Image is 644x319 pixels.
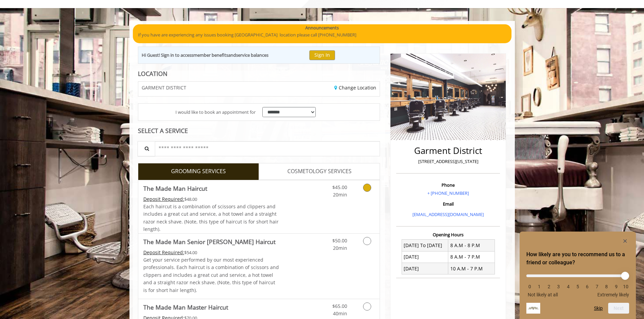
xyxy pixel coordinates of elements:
[332,303,347,309] span: $65.00
[398,158,498,165] p: [STREET_ADDRESS][US_STATE]
[622,284,629,289] li: 10
[528,292,558,297] span: Not likely at all
[412,211,484,217] a: [EMAIL_ADDRESS][DOMAIN_NAME]
[193,52,228,58] b: member benefits
[396,232,500,237] h3: Opening Hours
[143,203,279,232] span: Each haircut is a combination of scissors and clippers and includes a great cut and service, a ho...
[448,251,495,263] td: 8 A.M - 7 P.M
[594,284,600,289] li: 7
[526,237,629,314] div: How likely are you to recommend us to a friend or colleague? Select an option from 0 to 10, with ...
[398,146,498,156] h2: Garment District
[427,190,469,196] a: + [PHONE_NUMBER]
[138,128,380,134] div: SELECT A SERVICE
[603,284,610,289] li: 8
[398,202,498,206] h3: Email
[171,167,226,176] span: GROOMING SERVICES
[334,84,376,91] a: Change Location
[287,167,352,176] span: COSMETOLOGY SERVICES
[175,109,256,116] span: I would like to book an appointment for
[613,284,620,289] li: 9
[526,250,629,267] h2: How likely are you to recommend us to a friend or colleague? Select an option from 0 to 10, with ...
[448,240,495,251] td: 8 A.M - 8 P.M
[621,237,629,245] button: Hide survey
[597,292,629,297] span: Extremely likely
[143,196,184,202] span: This service needs some Advance to be paid before we block your appointment
[402,251,448,263] td: [DATE]
[143,256,279,294] p: Get your service performed by our most experienced professionals. Each haircut is a combination o...
[138,31,506,38] p: If you have are experiencing any issues booking [GEOGRAPHIC_DATA] location please call [PHONE_NUM...
[608,303,629,314] button: Next question
[333,310,347,317] span: 40min
[536,284,543,289] li: 1
[138,141,155,156] button: Service Search
[333,191,347,198] span: 20min
[398,183,498,187] h3: Phone
[142,52,268,59] div: Hi Guest! Sign in to access and
[332,237,347,244] span: $50.00
[594,305,603,311] button: Skip
[142,85,186,90] span: GARMENT DISTRICT
[143,249,279,256] div: $54.00
[526,269,629,297] div: How likely are you to recommend us to a friend or colleague? Select an option from 0 to 10, with ...
[448,263,495,274] td: 10 A.M - 7 P.M
[138,70,167,78] b: LOCATION
[143,237,276,246] b: The Made Man Senior [PERSON_NAME] Haircut
[565,284,572,289] li: 4
[143,302,228,312] b: The Made Man Master Haircut
[555,284,562,289] li: 3
[526,284,533,289] li: 0
[143,249,184,256] span: This service needs some Advance to be paid before we block your appointment
[402,263,448,274] td: [DATE]
[143,184,207,193] b: The Made Man Haircut
[143,195,279,203] div: $48.00
[332,184,347,190] span: $45.00
[333,245,347,251] span: 20min
[309,50,335,60] button: Sign In
[584,284,591,289] li: 6
[305,24,339,31] b: Announcements
[236,52,268,58] b: service balances
[546,284,552,289] li: 2
[574,284,581,289] li: 5
[402,240,448,251] td: [DATE] To [DATE]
